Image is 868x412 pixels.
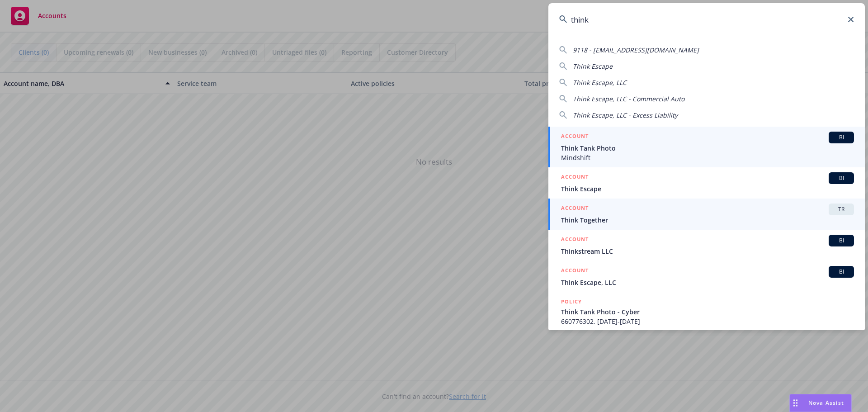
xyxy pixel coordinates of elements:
[790,394,801,412] div: Drag to move
[548,230,865,261] a: ACCOUNTBIThinkstream LLC
[548,127,865,167] a: ACCOUNTBIThink Tank PhotoMindshift
[832,174,850,182] span: BI
[561,278,854,287] span: Think Escape, LLC
[561,235,589,246] h5: ACCOUNT
[561,246,854,256] span: Thinkstream LLC
[573,111,678,119] span: Think Escape, LLC - Excess Liability
[561,172,589,183] h5: ACCOUNT
[548,167,865,199] a: ACCOUNTBIThink Escape
[832,268,850,276] span: BI
[832,133,850,142] span: BI
[561,215,854,225] span: Think Together
[573,62,613,71] span: Think Escape
[561,204,589,214] h5: ACCOUNT
[561,297,582,306] h5: POLICY
[561,317,854,326] span: 660776302, [DATE]-[DATE]
[789,394,852,412] button: Nova Assist
[561,307,854,317] span: Think Tank Photo - Cyber
[561,153,854,162] span: Mindshift
[561,132,589,142] h5: ACCOUNT
[808,399,844,407] span: Nova Assist
[561,184,854,194] span: Think Escape
[548,199,865,230] a: ACCOUNTTRThink Together
[548,3,865,36] input: Search...
[561,143,854,153] span: Think Tank Photo
[573,95,684,103] span: Think Escape, LLC - Commercial Auto
[548,261,865,292] a: ACCOUNTBIThink Escape, LLC
[832,205,850,213] span: TR
[548,292,865,331] a: POLICYThink Tank Photo - Cyber660776302, [DATE]-[DATE]
[561,266,589,277] h5: ACCOUNT
[832,237,850,245] span: BI
[573,46,699,54] span: 9118 - [EMAIL_ADDRESS][DOMAIN_NAME]
[573,78,627,87] span: Think Escape, LLC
